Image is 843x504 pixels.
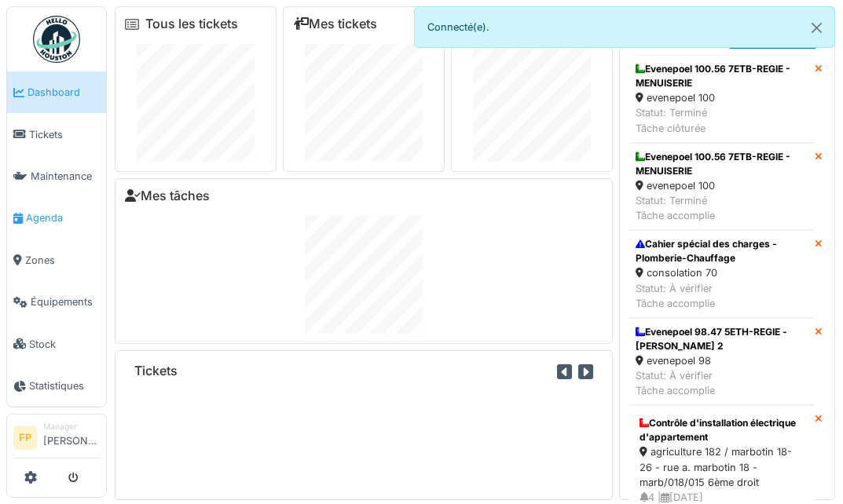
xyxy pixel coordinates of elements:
a: Dashboard [7,71,106,113]
a: Evenepoel 100.56 7ETB-REGIE - MENUISERIE evenepoel 100 Statut: TerminéTâche accomplie [629,143,815,231]
a: Stock [7,323,106,364]
div: evenepoel 100 [636,90,808,105]
a: Mes tâches [125,188,210,203]
a: Evenepoel 98.47 5ETH-REGIE - [PERSON_NAME] 2 evenepoel 98 Statut: À vérifierTâche accomplie [629,318,815,406]
span: Stock [29,337,100,352]
div: Statut: À vérifier Tâche accomplie [636,368,808,398]
a: Maintenance [7,155,106,197]
img: Badge_color-CXgf-gQk.svg [33,16,80,63]
div: Evenepoel 98.47 5ETH-REGIE - [PERSON_NAME] 2 [636,325,808,353]
div: Evenepoel 100.56 7ETB-REGIE - MENUISERIE [636,62,808,90]
span: Équipements [31,294,100,309]
li: FP [13,426,37,450]
div: consolation 70 [636,265,808,280]
span: Tickets [29,127,100,142]
a: Tickets [7,113,106,155]
a: Evenepoel 100.56 7ETB-REGIE - MENUISERIE evenepoel 100 Statut: TerminéTâche clôturée [629,55,815,143]
a: Mes tickets [293,16,377,31]
a: FP Manager[PERSON_NAME] [13,421,100,458]
div: evenepoel 100 [636,178,808,193]
a: Agenda [7,197,106,239]
span: Zones [25,253,100,268]
div: Contrôle d'installation électrique d'appartement [640,416,805,444]
span: Maintenance [31,169,100,184]
div: Statut: À vérifier Tâche accomplie [636,281,808,311]
div: evenepoel 98 [636,353,808,368]
span: Dashboard [27,85,100,100]
a: Zones [7,239,106,281]
li: [PERSON_NAME] [43,421,100,455]
button: Close [799,7,834,49]
div: Connecté(e). [414,6,836,48]
div: Manager [43,421,100,433]
span: Statistiques [29,378,100,393]
a: Statistiques [7,365,106,407]
a: Équipements [7,281,106,323]
div: Statut: Terminé Tâche accomplie [636,193,808,223]
span: Agenda [26,210,100,225]
h6: Tickets [134,363,178,378]
div: agriculture 182 / marbotin 18-26 - rue a. marbotin 18 - marb/018/015 6ème droit [640,444,805,490]
a: Tous les tickets [145,16,238,31]
div: Evenepoel 100.56 7ETB-REGIE - MENUISERIE [636,150,808,178]
div: Statut: Terminé Tâche clôturée [636,105,808,135]
div: Cahier spécial des charges - Plomberie-Chauffage [636,237,808,265]
a: Cahier spécial des charges - Plomberie-Chauffage consolation 70 Statut: À vérifierTâche accomplie [629,230,815,318]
